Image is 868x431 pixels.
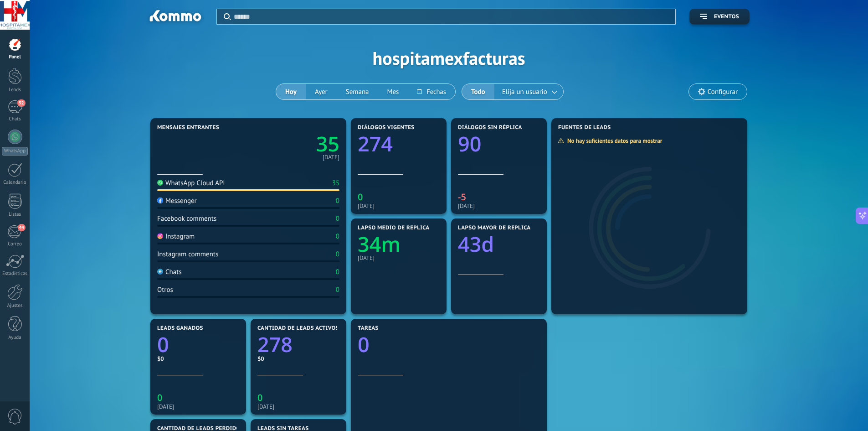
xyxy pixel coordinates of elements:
[358,225,430,231] span: Lapso medio de réplica
[157,180,163,186] img: WhatsApp Cloud API
[2,241,28,247] div: Correo
[336,286,339,294] div: 0
[336,232,339,241] div: 0
[408,84,455,99] button: Fechas
[358,254,440,261] div: [DATE]
[157,391,162,404] text: 0
[316,130,339,158] text: 35
[458,203,540,209] div: [DATE]
[157,268,182,276] div: Chats
[358,331,540,358] a: 0
[157,125,219,131] span: Mensajes entrantes
[2,87,28,93] div: Leads
[458,230,494,258] text: 43d
[714,14,739,20] span: Eventos
[157,331,239,358] a: 0
[458,130,481,158] text: 90
[2,116,28,122] div: Chats
[358,325,379,332] span: Tareas
[378,84,408,99] button: Mes
[336,214,339,223] div: 0
[358,331,370,358] text: 0
[2,147,28,156] div: WhatsApp
[157,250,218,259] div: Instagram comments
[18,224,26,231] span: 44
[157,233,163,239] img: Instagram
[558,137,668,145] div: No hay suficientes datos para mostrar
[689,9,750,25] button: Eventos
[2,271,28,277] div: Estadísticas
[157,197,197,205] div: Messenger
[257,391,262,404] text: 0
[157,197,163,203] img: Messenger
[2,303,28,309] div: Ajustes
[248,130,339,158] a: 35
[157,286,173,294] div: Otros
[276,84,306,99] button: Hoy
[157,403,239,410] div: [DATE]
[2,212,28,218] div: Listas
[358,125,415,131] span: Diálogos vigentes
[257,331,339,358] a: 278
[157,355,239,363] div: $0
[708,88,738,96] span: Configurar
[494,84,563,99] button: Elija un usuario
[458,230,540,258] a: 43d
[458,125,522,131] span: Diálogos sin réplica
[157,325,203,332] span: Leads ganados
[157,179,225,187] div: WhatsApp Cloud API
[323,155,339,160] div: [DATE]
[558,125,611,131] span: Fuentes de leads
[157,232,195,241] div: Instagram
[336,268,339,276] div: 0
[157,269,163,275] img: Chats
[257,325,339,332] span: Cantidad de leads activos
[500,86,549,98] span: Elija un usuario
[358,203,440,209] div: [DATE]
[306,84,337,99] button: Ayer
[257,355,339,363] div: $0
[358,191,363,203] text: 0
[17,99,25,107] span: 92
[332,179,339,187] div: 35
[337,84,378,99] button: Semana
[358,130,393,158] text: 274
[157,331,169,358] text: 0
[2,335,28,341] div: Ayuda
[157,214,216,223] div: Facebook comments
[257,331,293,358] text: 278
[257,403,339,410] div: [DATE]
[458,191,466,203] text: -5
[336,197,339,205] div: 0
[358,230,401,258] text: 34m
[462,84,494,99] button: Todo
[336,250,339,259] div: 0
[2,54,28,60] div: Panel
[2,180,28,186] div: Calendario
[458,225,530,231] span: Lapso mayor de réplica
